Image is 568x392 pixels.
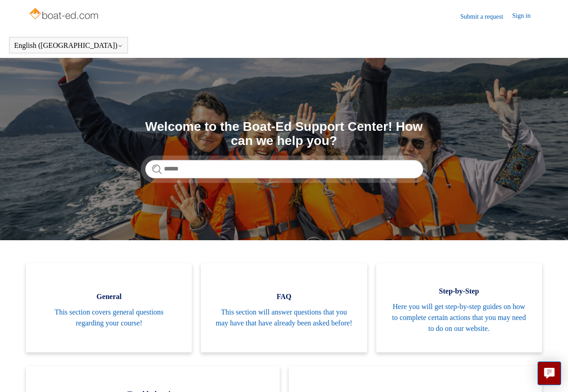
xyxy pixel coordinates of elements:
[537,361,561,385] button: Live chat
[215,291,353,302] span: FAQ
[201,263,367,352] a: FAQ This section will answer questions that you may have that have already been asked before!
[460,12,512,21] a: Submit a request
[40,307,178,329] span: This section covers general questions regarding your course!
[376,263,542,352] a: Step-by-Step Here you will get step-by-step guides on how to complete certain actions that you ma...
[145,120,423,148] h1: Welcome to the Boat-Ed Support Center! How can we help you?
[28,5,101,24] img: Boat-Ed Help Center home page
[215,307,353,329] span: This section will answer questions that you may have that have already been asked before!
[390,301,528,334] span: Here you will get step-by-step guides on how to complete certain actions that you may need to do ...
[14,41,123,50] button: English ([GEOGRAPHIC_DATA])
[512,11,540,22] a: Sign in
[40,291,178,302] span: General
[390,286,528,297] span: Step-by-Step
[145,160,423,178] input: Search
[26,263,192,352] a: General This section covers general questions regarding your course!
